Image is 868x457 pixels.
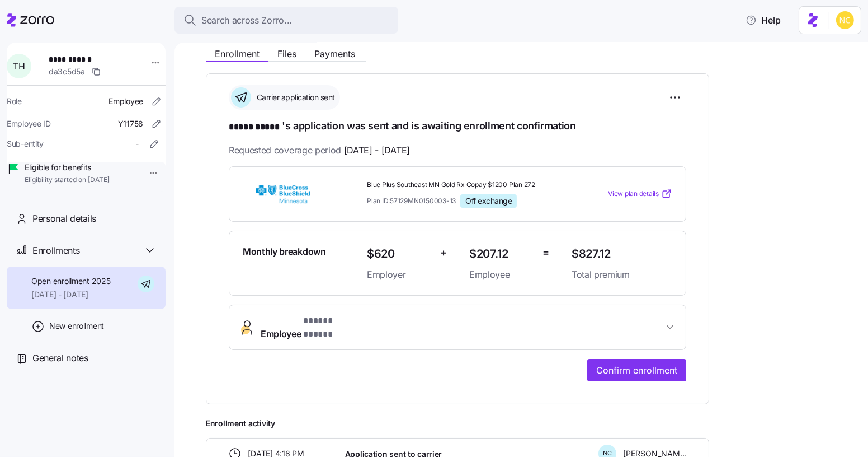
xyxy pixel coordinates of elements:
[572,245,672,263] span: $827.12
[608,188,672,199] a: View plan details
[206,418,709,429] span: Enrollment activity
[135,138,139,150] span: -
[367,180,563,190] span: Blue Plus Southeast MN Gold Rx Copay $1200 Plan 272
[469,245,534,263] span: $207.12
[367,268,431,282] span: Employer
[118,118,143,129] span: Y11758
[201,13,292,27] span: Search across Zorro...
[277,49,296,58] span: Files
[261,314,362,341] span: Employee
[108,96,143,107] span: Employee
[572,268,672,282] span: Total premium
[49,66,85,77] span: da3c5d5a
[344,143,410,157] span: [DATE] - [DATE]
[836,11,854,29] img: e03b911e832a6112bf72643c5874f8d8
[32,351,88,365] span: General notes
[608,189,659,199] span: View plan details
[587,359,686,381] button: Confirm enrollment
[7,96,22,107] span: Role
[469,268,534,282] span: Employee
[25,175,110,185] span: Eligibility started on [DATE]
[243,181,323,207] img: BlueCross BlueShield of Minnesota
[603,450,612,456] span: N C
[32,212,96,226] span: Personal details
[746,13,781,27] span: Help
[253,92,335,103] span: Carrier application sent
[7,118,51,129] span: Employee ID
[174,7,398,34] button: Search across Zorro...
[25,162,110,173] span: Eligible for benefits
[229,119,686,134] h1: 's application was sent and is awaiting enrollment confirmation
[31,289,110,300] span: [DATE] - [DATE]
[596,363,677,377] span: Confirm enrollment
[13,62,25,71] span: T H
[367,196,456,206] span: Plan ID: 57129MN0150003-13
[49,320,104,332] span: New enrollment
[7,138,44,150] span: Sub-entity
[32,244,79,258] span: Enrollments
[31,276,110,287] span: Open enrollment 2025
[440,245,447,261] span: +
[737,9,790,31] button: Help
[215,49,260,58] span: Enrollment
[314,49,355,58] span: Payments
[367,245,431,263] span: $620
[243,245,326,259] span: Monthly breakdown
[229,143,410,157] span: Requested coverage period
[465,196,512,206] span: Off exchange
[542,245,549,261] span: =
